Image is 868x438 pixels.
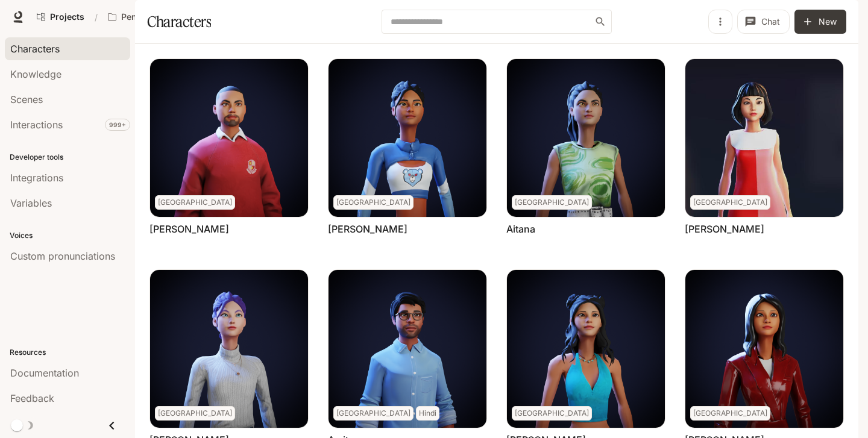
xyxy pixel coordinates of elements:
[31,5,90,29] a: Go to projects
[685,59,843,217] img: Akira
[507,59,665,217] img: Aitana
[329,59,486,217] img: Adelina
[507,270,665,428] img: Anaya
[102,5,207,29] button: Open workspace menu
[328,222,407,236] a: [PERSON_NAME]
[685,222,764,236] a: [PERSON_NAME]
[150,270,308,428] img: Alison
[685,270,843,428] img: Angie
[50,12,84,22] span: Projects
[121,12,189,22] p: Pen Pals [Production]
[794,10,846,34] button: New
[329,270,486,428] img: Amit
[506,222,535,236] a: Aitana
[90,11,102,23] div: /
[150,59,308,217] img: Abel
[149,222,229,236] a: [PERSON_NAME]
[737,10,790,34] button: Chat
[147,10,211,34] h1: Characters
